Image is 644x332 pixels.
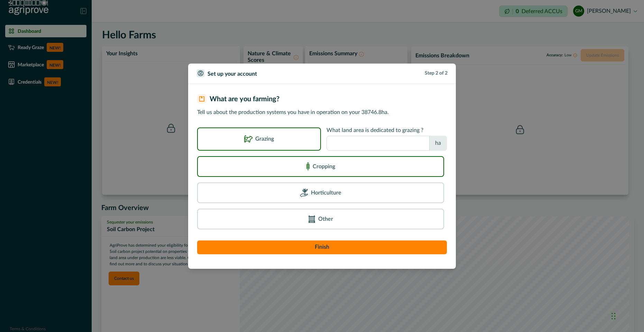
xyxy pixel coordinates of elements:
[255,135,274,143] p: Grazing
[208,70,257,78] p: Set up your account
[318,215,333,223] p: Other
[313,162,335,171] p: Cropping
[609,299,644,332] iframe: Chat Widget
[197,240,447,254] button: Finish
[611,306,616,326] div: Drag
[210,95,279,103] h2: What are you farming?
[197,108,447,116] p: Tell us about the production systems you have in operation on your 38746.8 ha.
[425,70,448,77] p: Step 2 of 2
[326,127,447,133] p: What land area is dedicated to grazing ?
[429,136,447,151] div: ha
[311,189,341,197] p: Horticulture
